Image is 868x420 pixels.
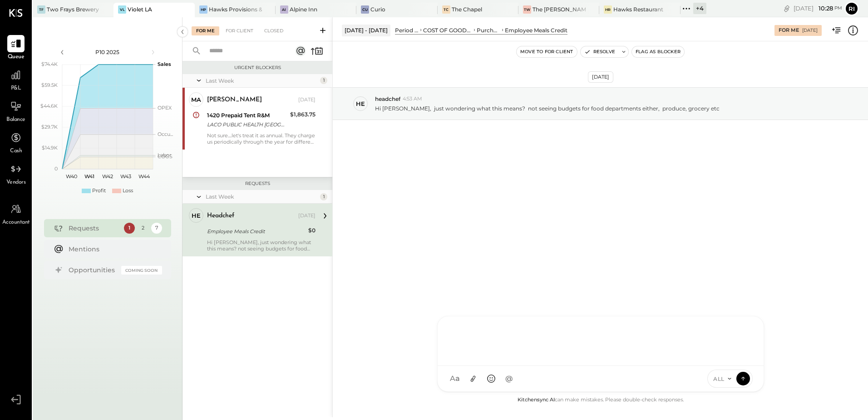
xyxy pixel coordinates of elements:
[187,180,328,187] div: Requests
[158,153,173,160] text: COGS
[199,5,207,14] div: HP
[501,370,518,387] button: @
[375,105,720,112] p: Hi [PERSON_NAME], just wondering what this means? not seeing budgets for food departments either,...
[0,66,31,93] a: P&L
[69,245,158,254] div: Mentions
[320,193,327,200] div: 1
[207,239,316,252] div: Hi [PERSON_NAME], just wondering what this means? not seeing budgets for food departments either,...
[124,223,135,234] div: 1
[395,26,419,34] div: Period P&L
[0,129,31,155] a: Cash
[260,26,288,35] div: Closed
[151,223,162,234] div: 7
[128,5,152,13] div: Violet LA
[613,5,663,13] div: Hawks Restaurant
[40,103,58,109] text: $44.6K
[794,4,842,13] div: [DATE]
[84,173,94,180] text: W41
[206,77,318,85] div: Last Week
[69,48,146,56] div: P10 2025
[11,85,21,93] span: P&L
[713,375,725,383] span: ALL
[54,165,58,172] text: 0
[517,46,577,57] button: Move to for client
[10,147,22,155] span: Cash
[452,5,482,13] div: The Chapel
[632,46,684,57] button: Flag as Blocker
[207,120,287,129] div: LACO PUBLIC HEALTH [GEOGRAPHIC_DATA] [GEOGRAPHIC_DATA]
[290,110,316,119] div: $1,863.75
[41,82,58,88] text: $59.5K
[0,160,31,187] a: Vendors
[2,219,30,227] span: Accountant
[206,193,318,200] div: Last Week
[37,5,45,14] div: TF
[581,46,619,57] button: Resolve
[298,212,316,220] div: [DATE]
[442,5,450,14] div: TC
[207,211,234,220] div: headchef
[207,132,316,145] div: Not sure....let's treat it as annual. They charge us periodically through the year for different ...
[209,5,262,13] div: Hawks Provisions & Public House
[158,61,171,67] text: Sales
[477,26,500,34] div: Purchase Food
[308,226,316,235] div: $0
[207,95,262,105] div: [PERSON_NAME]
[779,27,799,34] div: For Me
[455,374,460,383] span: a
[802,27,818,34] div: [DATE]
[207,111,287,120] div: 1420 Prepaid Tent R&M
[42,145,58,151] text: $14.9K
[423,26,473,34] div: COST OF GOODS SOLD (COGS)
[533,5,586,13] div: The [PERSON_NAME]
[158,131,173,137] text: Occu...
[138,173,150,180] text: W44
[6,116,25,124] span: Balance
[298,96,316,104] div: [DATE]
[138,223,148,234] div: 2
[69,265,117,275] div: Opportunities
[280,5,288,14] div: AI
[0,35,31,61] a: Queue
[588,71,613,83] div: [DATE]
[505,26,567,34] div: Employee Meals Credit
[192,211,201,220] div: he
[290,5,317,13] div: Alpine Inn
[782,4,791,13] div: copy link
[221,26,258,35] div: For Client
[447,370,463,387] button: Aa
[403,95,422,103] span: 4:53 AM
[361,5,369,14] div: Cu
[121,266,162,275] div: Coming Soon
[118,5,126,14] div: VL
[320,77,327,84] div: 1
[505,374,513,383] span: @
[192,26,219,35] div: For Me
[158,105,172,111] text: OPEX
[65,173,77,180] text: W40
[187,65,328,71] div: Urgent Blockers
[47,5,99,13] div: Two Frays Brewery
[370,5,385,13] div: Curio
[523,5,531,14] div: TW
[120,173,131,180] text: W43
[693,3,706,14] div: + 4
[342,25,390,36] div: [DATE] - [DATE]
[191,95,201,104] div: Ma
[6,179,26,187] span: Vendors
[0,200,31,227] a: Accountant
[92,187,106,195] div: Profit
[207,227,306,236] div: Employee Meals Credit
[8,53,25,61] span: Queue
[158,152,171,158] text: Labor
[375,95,400,103] span: headchef
[102,173,113,180] text: W42
[356,100,365,108] div: he
[69,224,119,233] div: Requests
[41,61,58,67] text: $74.4K
[123,187,133,195] div: Loss
[41,124,58,130] text: $29.7K
[844,1,859,16] button: Ri
[0,98,31,124] a: Balance
[604,5,612,14] div: HR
